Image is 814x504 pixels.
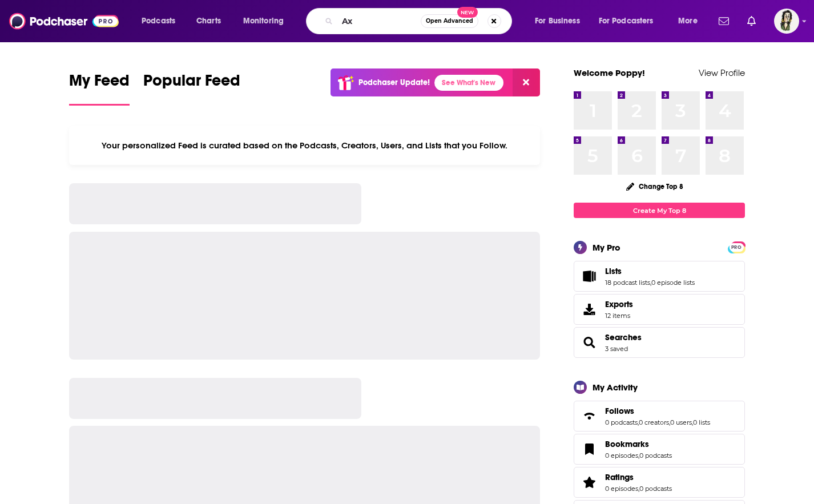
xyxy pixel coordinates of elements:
input: Search podcasts, credits, & more... [337,12,421,30]
span: Bookmarks [605,439,649,449]
button: Open AdvancedNew [421,14,478,28]
a: 0 episodes [605,485,638,493]
span: My Feed [69,71,130,97]
span: Searches [574,327,745,358]
span: Exports [578,301,601,317]
a: 0 episodes [605,451,638,459]
a: 0 podcasts [605,418,638,426]
span: Exports [605,299,633,309]
div: My Activity [593,382,638,393]
span: Logged in as poppyhat [774,9,799,34]
span: Podcasts [142,13,175,29]
a: Follows [605,406,710,416]
span: Open Advanced [426,18,473,24]
span: For Podcasters [599,13,654,29]
a: Follows [578,408,601,424]
span: Popular Feed [143,71,240,97]
span: Bookmarks [574,434,745,465]
span: New [457,7,478,18]
a: 0 creators [639,418,669,426]
a: Ratings [605,472,672,482]
a: 0 podcasts [639,451,672,459]
a: 18 podcast lists [605,279,650,287]
span: PRO [730,243,743,252]
span: Monitoring [243,13,284,29]
a: Searches [578,334,601,350]
a: Show notifications dropdown [743,11,760,31]
a: Lists [605,266,695,276]
span: , [669,418,670,426]
a: 0 episode lists [651,279,695,287]
a: 0 users [670,418,692,426]
div: My Pro [593,242,620,253]
button: open menu [235,12,299,30]
a: 0 podcasts [639,485,672,493]
p: Podchaser Update! [358,78,430,87]
a: My Feed [69,71,130,106]
a: View Profile [699,67,745,78]
span: Follows [574,401,745,432]
div: Your personalized Feed is curated based on the Podcasts, Creators, Users, and Lists that you Follow. [69,126,540,165]
span: Lists [574,261,745,292]
button: open menu [134,12,190,30]
span: , [638,418,639,426]
a: Show notifications dropdown [714,11,734,31]
a: Bookmarks [578,441,601,457]
a: 3 saved [605,345,628,353]
span: For Business [535,13,580,29]
a: See What's New [434,75,503,91]
a: Create My Top 8 [574,203,745,218]
span: , [638,451,639,459]
a: Welcome Poppy! [574,67,645,78]
button: Show profile menu [774,9,799,34]
span: , [638,485,639,493]
span: Ratings [605,472,634,482]
span: Charts [196,13,221,29]
button: open menu [527,12,594,30]
button: open menu [670,12,712,30]
div: Search podcasts, credits, & more... [317,8,523,34]
a: Popular Feed [143,71,240,106]
a: Lists [578,268,601,284]
img: User Profile [774,9,799,34]
button: Change Top 8 [619,179,690,193]
span: More [678,13,698,29]
a: Exports [574,294,745,325]
span: Ratings [574,467,745,498]
a: Charts [189,12,228,30]
a: Searches [605,332,642,342]
button: open menu [591,12,670,30]
a: Bookmarks [605,439,672,449]
a: Ratings [578,474,601,490]
span: , [692,418,693,426]
span: 12 items [605,312,633,320]
span: , [650,279,651,287]
span: Lists [605,266,622,276]
a: PRO [730,243,743,251]
a: 0 lists [693,418,710,426]
img: Podchaser - Follow, Share and Rate Podcasts [9,10,119,32]
span: Follows [605,406,634,416]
